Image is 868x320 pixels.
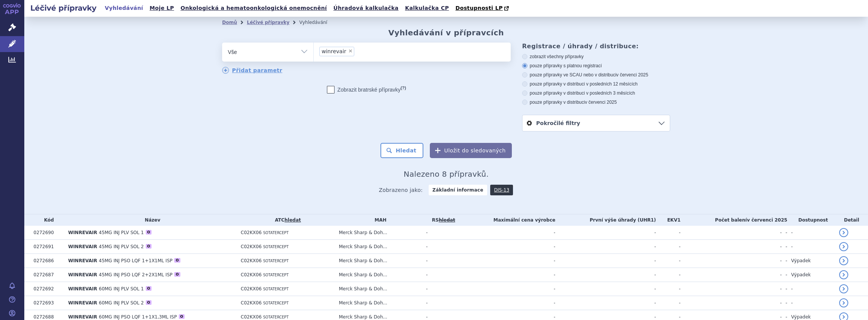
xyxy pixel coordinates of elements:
[839,242,848,251] a: detail
[68,258,97,263] span: WINREVAIR
[64,214,237,226] th: Název
[30,268,64,282] td: 0272687
[388,28,504,37] h2: Vyhledávání v přípravcích
[99,300,144,306] span: 60MG INJ PLV SOL 2
[522,90,670,96] label: pouze přípravky v distribuci v posledních 3 měsících
[656,254,681,268] td: -
[782,240,788,254] td: -
[422,282,461,296] td: -
[556,240,656,254] td: -
[522,54,670,60] label: zobrazit všechny přípravky
[68,272,97,277] span: WINREVAIR
[379,185,423,195] span: Zobrazeno jako:
[146,230,152,234] div: O
[404,170,489,179] span: Nalezeno 8 přípravků.
[782,282,788,296] td: -
[787,254,835,268] td: Výpadek
[839,256,848,265] a: detail
[335,296,422,310] td: Merck Sharp & Doh...
[782,226,788,240] td: -
[522,72,670,78] label: pouze přípravky ve SCAU nebo v distribuci
[656,226,681,240] td: -
[522,63,670,69] label: pouze přípravky s platnou registrací
[68,244,97,249] span: WINREVAIR
[146,244,152,249] div: O
[461,282,556,296] td: -
[522,99,670,105] label: pouze přípravky v distribuci
[174,258,180,263] div: O
[103,3,145,13] a: Vyhledávání
[237,214,335,226] th: ATC
[380,143,423,158] button: Hledat
[490,185,513,195] a: DIS-13
[439,217,455,223] del: hledat
[68,300,97,306] span: WINREVAIR
[461,226,556,240] td: -
[24,3,103,13] h2: Léčivé přípravky
[178,3,329,13] a: Onkologická a hematoonkologická onemocnění
[787,268,835,282] td: Výpadek
[179,314,185,319] div: O
[461,254,556,268] td: -
[99,314,177,320] span: 60MG INJ PSO LQF 1+1X1,3ML ISP
[680,296,781,310] td: -
[839,228,848,237] a: detail
[247,20,289,25] a: Léčivé přípravky
[241,244,262,249] span: C02KX06
[656,240,681,254] td: -
[331,3,401,13] a: Úhradová kalkulačka
[68,230,97,235] span: WINREVAIR
[835,214,868,226] th: Detail
[284,217,301,223] a: hledat
[30,254,64,268] td: 0272686
[787,240,835,254] td: -
[522,43,670,50] h3: Registrace / úhrady / distribuce:
[680,240,781,254] td: -
[263,287,289,291] span: SOTATERCEPT
[147,3,176,13] a: Moje LP
[241,230,262,235] span: C02KX06
[680,214,787,226] th: Počet balení
[30,296,64,310] td: 0272693
[241,258,262,263] span: C02KX06
[99,244,144,249] span: 45MG INJ PLV SOL 2
[556,282,656,296] td: -
[461,240,556,254] td: -
[30,282,64,296] td: 0272692
[556,296,656,310] td: -
[522,115,670,131] a: Pokročilé filtry
[263,259,289,263] span: SOTATERCEPT
[241,272,262,277] span: C02KX06
[222,20,237,25] a: Domů
[299,17,337,28] li: Vyhledávání
[429,185,487,195] strong: Základní informace
[241,300,262,306] span: C02KX06
[461,296,556,310] td: -
[556,226,656,240] td: -
[787,296,835,310] td: -
[461,268,556,282] td: -
[422,226,461,240] td: -
[656,214,681,226] th: EKV1
[263,315,289,319] span: SOTATERCEPT
[348,49,353,53] span: ×
[222,67,282,74] a: Přidat parametr
[68,286,97,291] span: WINREVAIR
[787,282,835,296] td: -
[787,226,835,240] td: -
[556,268,656,282] td: -
[422,240,461,254] td: -
[680,282,781,296] td: -
[99,230,144,235] span: 45MG INJ PLV SOL 1
[263,231,289,235] span: SOTATERCEPT
[556,214,656,226] th: První výše úhrady (UHR1)
[335,254,422,268] td: Merck Sharp & Doh...
[241,314,262,320] span: C02KX06
[782,296,788,310] td: -
[99,258,172,263] span: 45MG INJ PSO LQF 1+1X1ML ISP
[335,268,422,282] td: Merck Sharp & Doh...
[556,254,656,268] td: -
[335,282,422,296] td: Merck Sharp & Doh...
[335,226,422,240] td: Merck Sharp & Doh...
[422,296,461,310] td: -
